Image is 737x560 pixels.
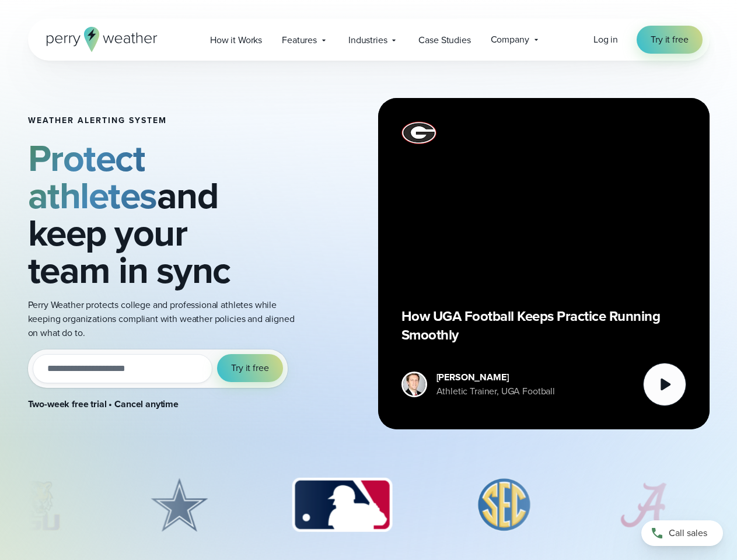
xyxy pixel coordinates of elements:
a: Try it free [637,26,702,54]
p: How UGA Football Keeps Practice Running Smoothly [401,307,686,344]
span: Call sales [669,526,707,540]
a: Call sales [641,520,723,546]
div: slideshow [28,476,710,540]
span: Try it free [231,361,268,375]
span: Try it free [651,33,688,47]
a: Log in [593,33,618,47]
h2: and keep your team in sync [28,139,301,289]
strong: Two-week free trial • Cancel anytime [28,397,179,411]
img: University-of-Alabama.svg [606,476,682,534]
img: MLB.svg [280,476,403,534]
div: 4 of 8 [460,476,550,534]
div: 2 of 8 [134,476,224,534]
a: How it Works [200,28,272,52]
p: Perry Weather protects college and professional athletes while keeping organizations compliant wi... [28,298,301,340]
strong: Protect athletes [28,131,157,223]
h1: Weather Alerting System [28,116,301,125]
img: %E2%9C%85-Dallas-Cowboys.svg [134,476,224,534]
span: How it Works [210,33,262,47]
div: 3 of 8 [280,476,403,534]
button: Try it free [217,354,282,382]
div: [PERSON_NAME] [436,370,555,384]
div: Athletic Trainer, UGA Football [436,384,555,398]
span: Case Studies [418,33,470,47]
div: 5 of 8 [606,476,682,534]
span: Industries [348,33,387,47]
span: Features [282,33,317,47]
span: Company [491,33,529,47]
a: Case Studies [408,28,480,52]
span: Log in [593,33,618,46]
img: %E2%9C%85-SEC.svg [460,476,550,534]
